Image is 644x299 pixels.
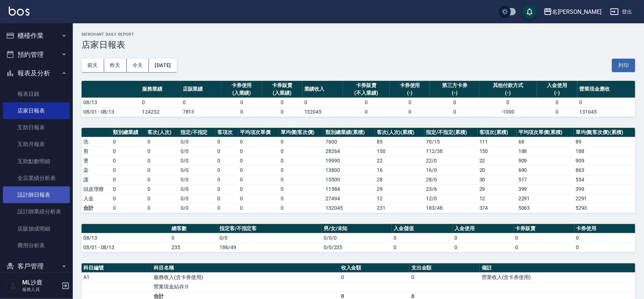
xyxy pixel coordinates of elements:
[574,203,635,213] td: 5293
[478,156,517,165] td: 22
[223,89,260,97] div: (入業績)
[146,175,178,184] td: 0
[514,243,574,252] td: 0
[223,82,260,89] div: 卡券使用
[179,128,216,137] th: 指定/不指定
[238,165,279,175] td: 0
[82,156,111,165] td: 燙
[82,175,111,184] td: 護
[424,156,478,165] td: 22 / 0
[375,156,424,165] td: 22
[82,40,635,50] h3: 店家日報表
[82,128,635,213] table: a dense table
[152,263,339,273] th: 科目名稱
[607,5,635,19] button: 登出
[140,81,181,98] th: 服務業績
[152,272,339,282] td: 服務收入(含卡券使用)
[146,165,178,175] td: 0
[453,243,513,252] td: 0
[221,98,262,107] td: 0
[375,175,424,184] td: 28
[179,156,216,165] td: 0 / 0
[480,263,635,273] th: 備註
[279,203,324,213] td: 0
[82,81,635,117] table: a dense table
[279,184,324,194] td: 0
[238,194,279,203] td: 0
[111,203,146,213] td: 0
[6,279,20,293] img: Person
[82,263,152,273] th: 科目編號
[3,153,70,170] a: 互助點數明細
[303,107,343,117] td: 132045
[179,175,216,184] td: 0 / 0
[574,194,635,203] td: 2291
[111,156,146,165] td: 0
[216,194,238,203] td: 0
[303,81,343,98] th: 業績收入
[541,4,604,19] button: 名[PERSON_NAME]
[216,203,238,213] td: 0
[179,203,216,213] td: 0/0
[517,165,574,175] td: 690
[264,82,300,89] div: 卡券販賣
[324,203,375,213] td: 132045
[481,82,535,89] div: 其他付款方式
[3,237,70,254] a: 費用分析表
[82,203,111,213] td: 合計
[82,272,152,282] td: A1
[216,137,238,146] td: 0
[424,194,478,203] td: 12 / 0
[424,175,478,184] td: 28 / 0
[612,59,635,72] button: 列印
[339,263,410,273] th: 收入金額
[391,82,428,89] div: 卡券使用
[424,203,478,213] td: 183/48
[339,272,410,282] td: 0
[517,184,574,194] td: 399
[343,107,390,117] td: 0
[574,156,635,165] td: 909
[375,165,424,175] td: 16
[238,156,279,165] td: 0
[574,233,635,243] td: 0
[279,194,324,203] td: 0
[574,146,635,156] td: 188
[279,175,324,184] td: 0
[238,203,279,213] td: 0
[218,243,322,252] td: 186/49
[146,184,178,194] td: 0
[9,7,29,16] img: Logo
[432,89,477,97] div: (-)
[522,4,537,19] button: save
[181,98,221,107] td: 0
[478,146,517,156] td: 150
[22,286,59,293] p: 服務人員
[82,137,111,146] td: 洗
[424,137,478,146] td: 70 / 15
[3,102,70,119] a: 店家日報表
[82,224,635,252] table: a dense table
[218,224,322,233] th: 指定客/不指定客
[517,146,574,156] td: 188
[146,203,178,213] td: 0
[517,203,574,213] td: 5063
[345,89,388,97] div: (不入業績)
[216,146,238,156] td: 0
[216,175,238,184] td: 0
[375,146,424,156] td: 150
[262,107,302,117] td: 0
[279,165,324,175] td: 0
[375,184,424,194] td: 29
[3,26,70,45] button: 櫃檯作業
[478,194,517,203] td: 12
[430,98,479,107] td: 0
[3,86,70,102] a: 報表目錄
[324,156,375,165] td: 19990
[82,184,111,194] td: 頭皮理療
[111,184,146,194] td: 0
[179,146,216,156] td: 0 / 0
[3,170,70,186] a: 全店業績分析表
[181,81,221,98] th: 店販業績
[3,203,70,220] a: 設計師業績分析表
